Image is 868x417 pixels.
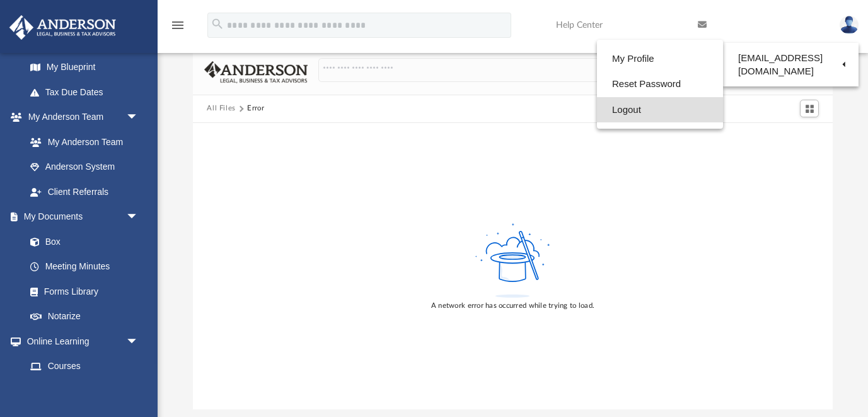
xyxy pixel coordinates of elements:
a: Meeting Minutes [18,254,151,279]
a: My Blueprint [18,55,151,80]
a: Tax Due Dates [18,79,158,105]
a: menu [170,24,185,33]
a: My Profile [597,46,723,72]
span: arrow_drop_down [126,105,151,131]
a: My Anderson Teamarrow_drop_down [9,105,151,130]
div: A network error has occurred while trying to load. [431,300,594,312]
a: Box [18,229,145,254]
a: [EMAIL_ADDRESS][DOMAIN_NAME] [723,46,859,83]
a: Forms Library [18,279,145,304]
a: Anderson System [18,155,151,180]
button: All Files [207,103,236,114]
a: Reset Password [597,71,723,97]
input: Search files and folders [318,58,819,82]
button: Switch to Grid View [800,100,819,117]
a: Courses [18,354,151,379]
span: arrow_drop_down [126,329,151,355]
a: My Documentsarrow_drop_down [9,204,151,230]
a: Logout [597,97,723,123]
div: Error [247,103,263,114]
a: Client Referrals [18,179,151,204]
img: Anderson Advisors Platinum Portal [6,15,120,40]
a: Notarize [18,304,151,329]
span: arrow_drop_down [126,204,151,230]
i: menu [170,18,185,33]
i: search [211,17,224,31]
img: User Pic [840,16,859,34]
a: Online Learningarrow_drop_down [9,329,151,354]
a: My Anderson Team [18,129,145,155]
